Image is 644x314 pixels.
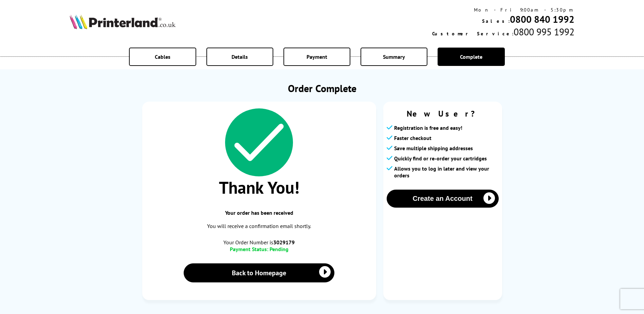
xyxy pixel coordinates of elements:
span: Your order has been received [149,209,369,216]
span: Quickly find or re-order your cartridges [394,155,487,162]
div: Mon - Fri 9:00am - 5:30pm [432,7,574,13]
img: Printerland Logo [70,14,176,29]
h1: Order Complete [142,82,502,95]
a: Back to Homepage [184,263,335,282]
span: Save multiple shipping addresses [394,145,473,152]
b: 3029179 [273,239,295,246]
span: Cables [155,53,170,60]
span: Complete [460,53,482,60]
span: Thank You! [149,176,369,198]
span: Summary [383,53,405,60]
span: Allows you to log in later and view your orders [394,165,499,179]
span: Payment Status: [230,246,268,252]
p: You will receive a confirmation email shortly. [149,222,369,231]
span: New User? [387,108,499,119]
span: 0800 995 1992 [514,25,574,38]
span: Details [232,53,248,60]
a: 0800 840 1992 [510,13,574,25]
span: Registration is free and easy! [394,124,462,131]
button: Create an Account [387,190,499,208]
span: Your Order Number is [149,239,369,246]
span: Pending [270,246,289,252]
span: Payment [307,53,327,60]
span: Sales: [482,18,510,24]
span: Customer Service: [432,31,514,37]
span: Faster checkout [394,135,431,141]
